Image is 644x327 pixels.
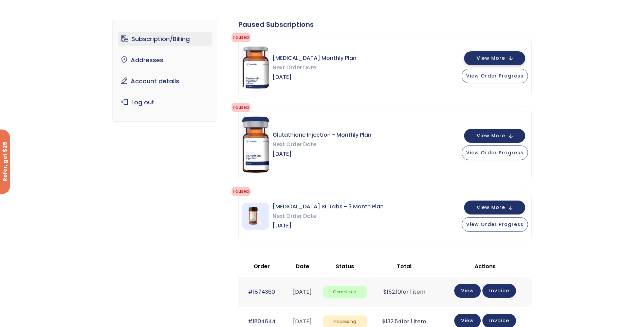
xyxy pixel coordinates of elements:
span: [MEDICAL_DATA] SL Tabs - 3 Month Plan [273,202,384,211]
span: Actions [475,262,496,270]
span: Next Order Date [273,140,371,149]
div: Paused Subscriptions [238,20,532,29]
a: #1804644 [248,317,276,325]
button: View Order Progress [462,145,528,160]
button: View More [464,129,525,143]
span: View Order Progress [466,149,523,156]
span: Status [336,262,354,270]
span: Next Order Date [273,63,356,72]
button: View Order Progress [462,69,528,83]
span: $ [382,317,386,325]
span: [DATE] [273,221,384,230]
span: Date [296,262,309,270]
span: 152.10 [383,288,401,296]
a: #1874360 [248,288,275,296]
span: View Order Progress [466,72,523,79]
td: for 1 item [370,277,439,307]
span: View Order Progress [466,221,523,228]
span: Order [254,262,270,270]
span: [DATE] [273,149,371,159]
a: View [454,284,481,298]
span: [DATE] [273,72,356,82]
span: Paused [232,187,251,196]
span: $ [383,288,387,296]
button: View Order Progress [462,217,528,232]
a: Account details [118,74,212,88]
span: Paused [232,33,251,42]
a: Subscription/Billing [118,32,212,46]
a: Log out [118,95,212,109]
span: View More [477,56,505,61]
span: Glutathione Injection - Monthly Plan [273,130,371,140]
span: Paused [232,103,251,112]
a: Addresses [118,53,212,67]
span: 132.54 [382,317,402,325]
button: View More [464,51,525,65]
a: Invoice [482,284,516,298]
button: View More [464,201,525,214]
nav: Account pages [112,20,217,122]
span: [MEDICAL_DATA] Monthly Plan [273,53,356,63]
span: View More [477,134,505,138]
time: [DATE] [293,288,312,296]
span: Completed [323,286,367,298]
time: [DATE] [293,317,312,325]
span: Next Order Date [273,211,384,221]
span: Total [397,262,411,270]
span: View More [477,205,505,210]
